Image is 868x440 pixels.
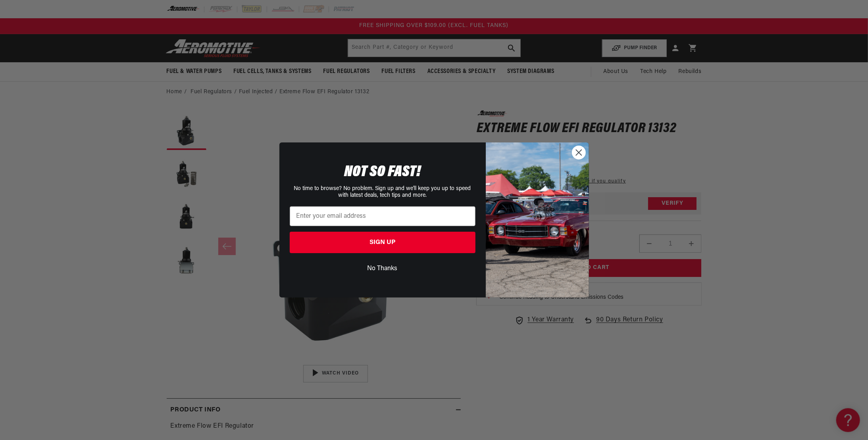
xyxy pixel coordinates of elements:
[294,186,471,198] span: No time to browse? No problem. Sign up and we'll keep you up to speed with latest deals, tech tip...
[486,142,589,297] img: 85cdd541-2605-488b-b08c-a5ee7b438a35.jpeg
[290,261,475,276] button: No Thanks
[572,146,586,159] button: Close dialog
[344,164,421,180] span: NOT SO FAST!
[290,206,475,226] input: Enter your email address
[290,232,475,253] button: SIGN UP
